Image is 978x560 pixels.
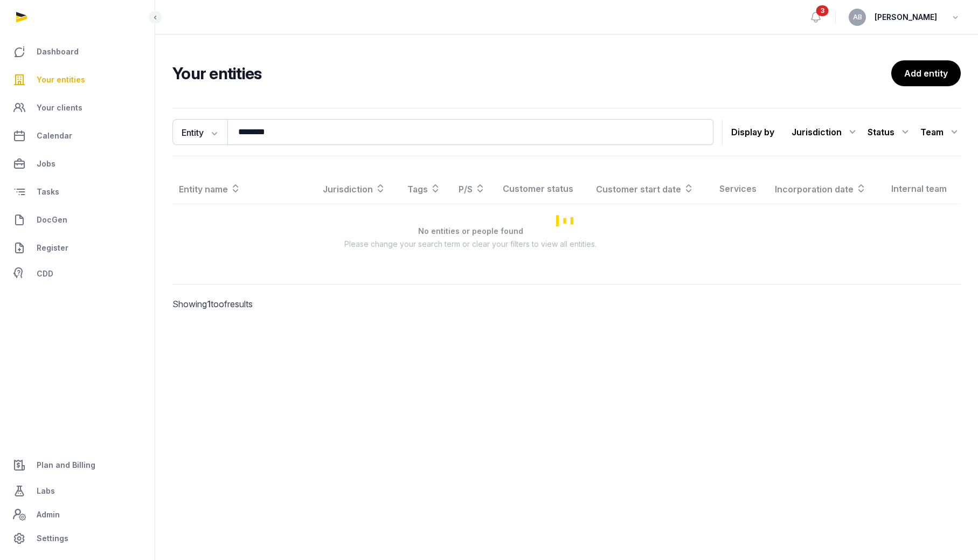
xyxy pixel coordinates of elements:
a: Plan and Billing [9,452,146,478]
span: Dashboard [37,45,79,58]
span: AB [853,14,862,20]
h2: Your entities [172,64,891,83]
a: Dashboard [9,39,146,65]
span: Settings [37,532,68,545]
p: Showing to of results [172,285,357,323]
div: Status [868,123,912,141]
a: DocGen [9,207,146,233]
span: Calendar [37,129,72,142]
span: CDD [37,267,53,280]
span: Plan and Billing [37,459,95,472]
a: CDD [9,263,146,285]
span: Jobs [37,157,56,170]
span: Your clients [37,101,82,114]
div: Loading [172,174,961,267]
button: AB [849,9,866,26]
span: Register [37,241,68,254]
a: Labs [9,478,146,504]
a: Your entities [9,67,146,93]
a: Jobs [9,151,146,177]
a: Settings [9,526,146,551]
span: Tasks [37,185,59,198]
a: Admin [9,504,146,526]
span: Labs [37,485,55,497]
p: Display by [731,123,774,141]
span: [PERSON_NAME] [875,11,937,24]
a: Calendar [9,123,146,149]
a: Tasks [9,179,146,205]
span: DocGen [37,213,67,226]
span: 1 [207,299,211,309]
a: Add entity [891,60,961,86]
span: Your entities [37,73,85,86]
div: Team [920,123,961,141]
span: 3 [816,5,829,16]
span: Admin [37,508,60,521]
div: Jurisdiction [792,123,859,141]
button: Entity [172,119,227,145]
a: Register [9,235,146,261]
a: Your clients [9,95,146,121]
